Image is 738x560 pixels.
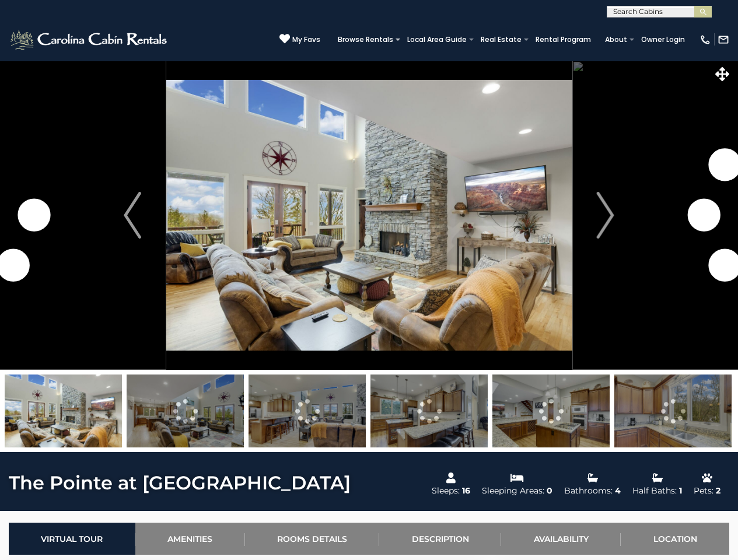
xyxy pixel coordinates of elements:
img: 163675143 [370,374,488,447]
a: About [599,32,633,48]
a: Amenities [135,523,245,555]
span: My Favs [292,34,320,45]
img: White-1-2.png [9,28,170,51]
a: My Favs [279,33,320,45]
a: Virtual Tour [9,523,135,555]
img: phone-regular-white.png [699,34,711,45]
button: Previous [99,61,166,370]
img: mail-regular-white.png [718,34,729,45]
img: 163675144 [249,374,366,447]
a: Real Estate [475,32,527,48]
button: Next [572,61,639,370]
img: arrow [124,192,141,239]
img: 163675145 [127,374,244,447]
a: Owner Login [635,32,691,48]
img: 163675142 [614,374,732,447]
a: Local Area Guide [401,32,473,48]
a: Description [379,523,501,555]
a: Browse Rentals [332,32,399,48]
a: Rooms Details [245,523,380,555]
a: Availability [501,523,621,555]
a: Rental Program [530,32,597,48]
img: arrow [597,192,614,239]
img: 163686585 [492,374,610,447]
a: Location [621,523,729,555]
img: 163686583 [5,374,122,447]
